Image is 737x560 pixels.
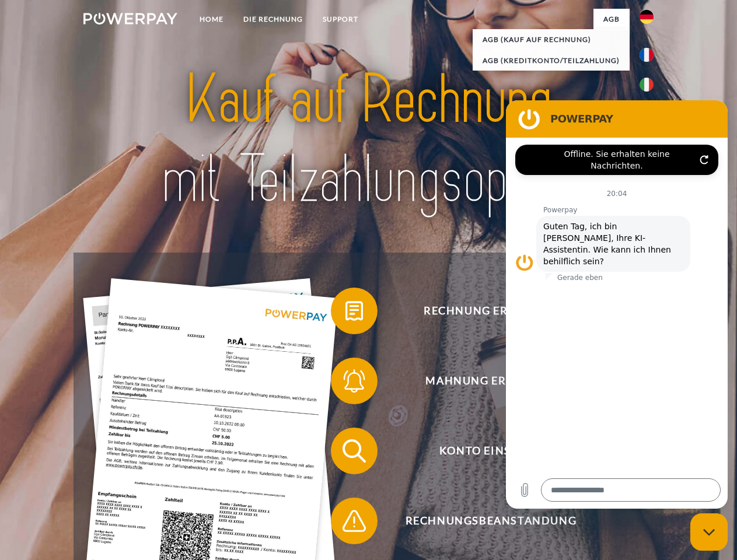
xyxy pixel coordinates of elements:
img: qb_search.svg [340,436,369,466]
a: AGB (Kreditkonto/Teilzahlung) [473,50,630,71]
span: Rechnung erhalten? [348,288,634,334]
img: qb_bell.svg [340,366,369,395]
button: Mahnung erhalten? [331,358,634,404]
iframe: Schaltfläche zum Öffnen des Messaging-Fensters; Konversation läuft [690,513,728,551]
a: DIE RECHNUNG [233,9,313,30]
img: de [640,10,654,24]
a: SUPPORT [313,9,368,30]
img: fr [640,48,654,62]
img: logo-powerpay-white.svg [83,13,177,24]
img: it [640,78,654,92]
a: agb [593,9,630,30]
img: qb_warning.svg [340,506,369,535]
img: qb_bill.svg [340,296,369,325]
span: Konto einsehen [348,428,634,474]
a: AGB (Kauf auf Rechnung) [473,29,630,50]
button: Rechnung erhalten? [331,288,634,334]
span: Rechnungsbeanstandung [348,498,634,544]
iframe: Messaging-Fenster [506,100,728,509]
button: Konto einsehen [331,428,634,474]
button: Rechnungsbeanstandung [331,498,634,544]
a: Home [190,9,233,30]
img: title-powerpay_de.svg [111,56,626,223]
span: Mahnung erhalten? [348,358,634,404]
